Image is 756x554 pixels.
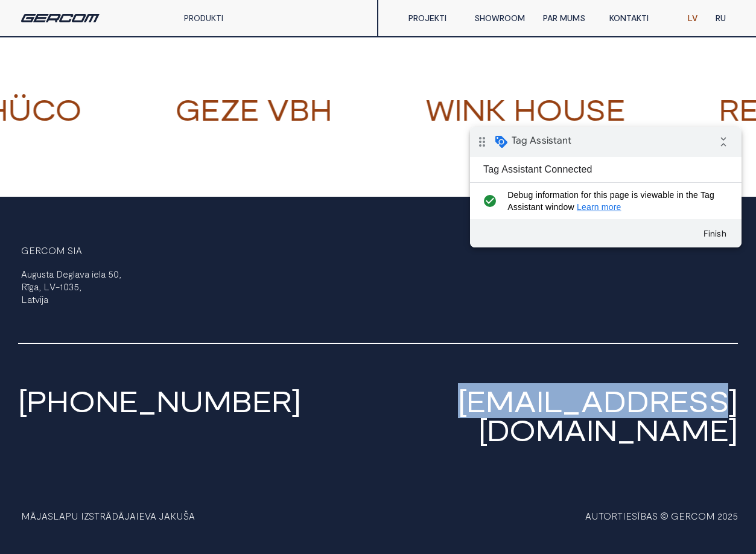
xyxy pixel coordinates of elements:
[21,281,27,292] span: R
[332,92,425,127] strong: VVVV
[40,294,42,305] span: i
[21,294,27,305] span: L
[56,269,63,279] span: D
[42,269,46,279] span: s
[46,269,49,279] span: t
[73,245,76,256] span: I
[94,269,99,279] span: e
[35,294,40,305] span: v
[69,281,74,292] span: 3
[63,281,69,292] span: 0
[27,269,32,279] span: u
[34,281,39,292] span: a
[29,281,34,292] span: g
[74,281,79,292] span: 5
[113,269,119,279] span: 0
[37,62,252,86] span: Debug information for this page is viewable in the Tag Assistant window
[27,281,29,292] span: ī
[60,281,63,292] span: 1
[80,269,84,279] span: v
[37,269,42,279] span: u
[32,294,35,305] span: t
[625,92,719,127] strong: VVVV
[223,96,267,118] button: Finish
[99,269,101,279] span: l
[76,245,82,256] span: A
[465,6,534,30] a: SHOWROOM
[63,269,68,279] span: e
[101,269,106,279] span: a
[119,269,121,279] span: ,
[84,269,89,279] span: a
[79,281,81,292] span: ,
[48,245,56,256] span: O
[458,383,738,447] a: [EMAIL_ADDRESS][DOMAIN_NAME]
[43,294,48,305] span: a
[73,269,75,279] span: l
[68,245,73,256] span: S
[43,281,49,292] span: L
[679,6,707,30] a: LV
[27,294,32,305] span: a
[18,383,301,418] a: [PHONE_NUMBER]
[75,269,80,279] span: a
[534,6,600,30] a: PAR MUMS
[56,281,60,292] span: -
[108,269,113,279] span: 5
[136,510,195,521] a: IEVA JAKUŠA
[81,92,175,127] strong: VVVV
[10,62,30,86] i: check_circle
[35,245,41,256] span: R
[68,269,73,279] span: g
[39,281,41,292] span: ,
[49,281,56,292] span: V
[399,6,466,30] a: PROJEKTI
[21,245,29,256] span: G
[107,75,151,85] a: Learn more
[56,245,65,256] span: M
[21,269,27,279] span: A
[92,269,94,279] span: i
[42,8,101,20] span: Tag Assistant
[41,245,48,256] span: C
[184,13,223,23] a: PRODUKTI
[29,245,35,256] span: E
[241,3,265,27] i: Collapse debug badge
[32,269,37,279] span: g
[707,6,735,30] a: RU
[42,294,43,305] span: j
[600,6,667,30] a: KONTAKTI
[49,269,54,279] span: a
